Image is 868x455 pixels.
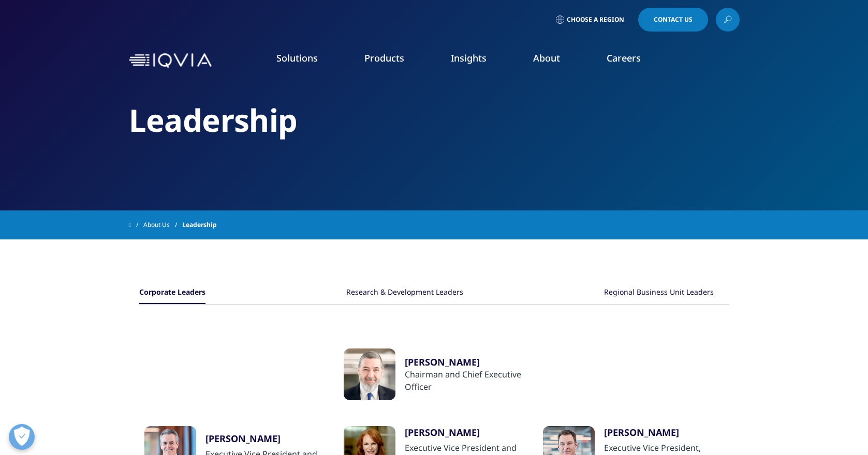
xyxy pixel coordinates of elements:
[364,52,404,64] a: Products
[604,282,714,304] button: Regional Business Unit Leaders
[405,368,525,393] div: Chairman and Chief Executive Officer
[182,216,217,234] span: Leadership
[604,426,724,442] a: [PERSON_NAME]
[405,426,525,438] div: [PERSON_NAME]
[451,52,487,64] a: Insights
[604,426,724,438] div: [PERSON_NAME]
[276,52,318,64] a: Solutions
[654,17,693,23] span: Contact Us
[205,432,326,448] a: [PERSON_NAME]
[9,424,35,450] button: Open Preferences
[346,282,463,304] button: Research & Development Leaders
[139,282,205,304] button: Corporate Leaders
[129,101,740,140] h2: Leadership
[638,8,708,32] a: Contact Us
[405,356,525,368] a: [PERSON_NAME]
[143,216,182,234] a: About Us
[567,16,624,24] span: Choose a Region
[533,52,560,64] a: About
[607,52,641,64] a: Careers
[129,53,212,68] img: IQVIA Healthcare Information Technology and Pharma Clinical Research Company
[216,36,740,85] nav: Primary
[405,426,525,442] a: [PERSON_NAME]
[205,432,326,445] div: [PERSON_NAME]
